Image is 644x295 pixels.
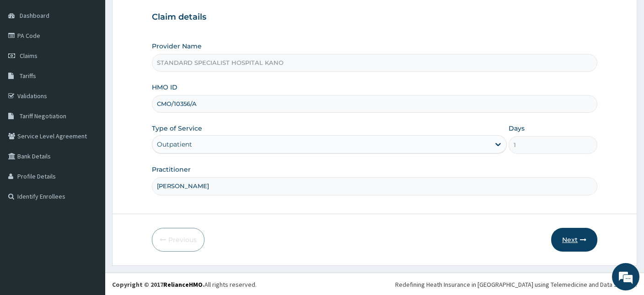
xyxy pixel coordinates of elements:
[152,165,191,174] label: Practitioner
[20,52,38,60] span: Claims
[48,51,154,63] div: Chat with us now
[20,72,36,80] span: Tariffs
[20,11,49,20] span: Dashboard
[152,12,597,22] h3: Claim details
[152,83,177,92] label: HMO ID
[509,124,525,133] label: Days
[53,89,126,181] span: We're online!
[163,280,203,289] a: RelianceHMO
[152,228,204,252] button: Previous
[152,95,597,113] input: Enter HMO ID
[152,124,202,133] label: Type of Service
[152,177,597,195] input: Enter Name
[20,112,66,120] span: Tariff Negotiation
[152,42,202,51] label: Provider Name
[157,140,192,149] div: Outpatient
[150,5,172,26] div: Minimize live chat window
[395,280,637,289] div: Redefining Heath Insurance in [GEOGRAPHIC_DATA] using Telemedicine and Data Science!
[17,46,37,68] img: d_794563401_company_1708531726252_794563401
[551,228,597,252] button: Next
[5,197,174,229] textarea: Type your message and hit 'Enter'
[112,280,204,289] strong: Copyright © 2017 .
